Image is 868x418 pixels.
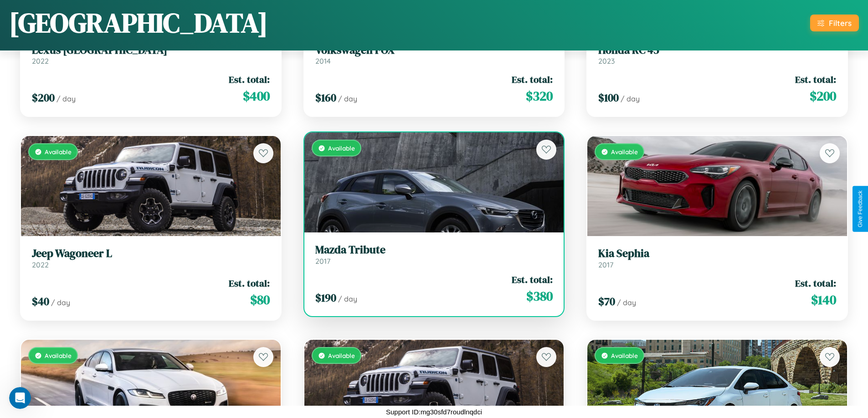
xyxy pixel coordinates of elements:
span: / day [621,94,640,103]
span: Available [611,148,638,156]
span: Available [328,144,355,152]
span: Available [611,352,638,359]
span: Available [45,352,72,359]
span: $ 40 [32,294,49,309]
span: 2023 [598,56,615,65]
span: 2022 [32,56,49,65]
span: $ 80 [250,291,270,309]
h1: [GEOGRAPHIC_DATA] [9,4,268,41]
span: Est. total: [795,277,836,290]
span: Est. total: [795,73,836,86]
span: / day [338,294,357,303]
span: $ 380 [526,287,553,305]
span: 2017 [315,257,330,266]
p: Support ID: mg30sfd7roudlnqdci [386,406,482,418]
span: Est. total: [229,73,270,86]
a: Mazda Tribute2017 [315,243,553,266]
span: $ 400 [243,87,270,105]
span: / day [617,298,636,307]
div: Give Feedback [857,191,863,227]
span: Available [328,352,355,359]
a: Honda RC 452023 [598,44,836,66]
a: Jeep Wagoneer L2022 [32,247,270,269]
span: Est. total: [512,73,553,86]
a: Kia Sephia2017 [598,247,836,269]
iframe: Intercom live chat [9,387,31,409]
span: $ 320 [526,87,553,105]
span: $ 200 [32,90,55,105]
h3: Jeep Wagoneer L [32,247,270,260]
h3: Kia Sephia [598,247,836,260]
div: Filters [829,18,852,28]
span: $ 140 [811,291,836,309]
button: Filters [810,15,859,31]
span: Est. total: [229,277,270,290]
span: 2014 [315,56,331,65]
span: / day [56,94,76,103]
span: $ 160 [315,90,336,105]
span: $ 70 [598,294,615,309]
span: $ 190 [315,290,336,305]
span: / day [51,298,70,307]
span: / day [338,94,357,103]
h3: Lexus [GEOGRAPHIC_DATA] [32,44,270,57]
span: 2022 [32,260,49,269]
span: Est. total: [512,273,553,286]
span: 2017 [598,260,613,269]
a: Volkswagen FOX2014 [315,44,553,66]
a: Lexus [GEOGRAPHIC_DATA]2022 [32,44,270,66]
span: $ 200 [810,87,836,105]
h3: Mazda Tribute [315,243,553,257]
span: Available [45,148,72,156]
span: $ 100 [598,90,619,105]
